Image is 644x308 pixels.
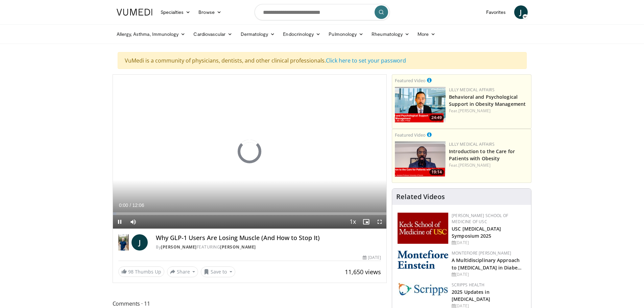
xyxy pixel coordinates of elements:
[413,27,439,41] a: More
[429,115,444,121] span: 24:49
[113,299,387,308] span: Comments 11
[113,75,387,229] video-js: Video Player
[113,212,387,215] div: Progress Bar
[156,234,381,242] h4: Why GLP-1 Users Are Losing Muscle (And How to Stop It)
[363,255,381,261] div: [DATE]
[452,289,490,302] a: 2025 Updates in [MEDICAL_DATA]
[458,108,491,114] a: [PERSON_NAME]
[449,108,528,114] div: Feat.
[126,215,140,229] button: Mute
[395,77,426,84] small: Featured Video
[117,9,152,16] img: VuMedi Logo
[132,203,144,208] span: 12:06
[449,94,526,107] a: Behavioral and Psychological Support in Obesity Management
[373,215,386,229] button: Fullscreen
[132,234,148,251] a: J
[201,266,235,277] button: Save to
[220,244,256,250] a: [PERSON_NAME]
[452,282,484,288] a: Scripps Health
[118,52,527,69] div: VuMedi is a community of physicians, dentists, and other clinical professionals.
[194,5,225,19] a: Browse
[113,215,126,229] button: Pause
[119,203,128,208] span: 0:00
[452,213,508,224] a: [PERSON_NAME] School of Medicine of USC
[395,141,446,177] a: 19:14
[452,257,522,270] a: A Multidisciplinary Approach to [MEDICAL_DATA] in Diabe…
[157,5,195,19] a: Specialties
[449,87,495,93] a: Lilly Medical Affairs
[398,213,448,244] img: 7b941f1f-d101-407a-8bfa-07bd47db01ba.png.150x105_q85_autocrop_double_scale_upscale_version-0.2.jpg
[395,141,446,177] img: acc2e291-ced4-4dd5-b17b-d06994da28f3.png.150x105_q85_crop-smart_upscale.png
[128,268,134,275] span: 98
[346,215,359,229] button: Playback Rate
[514,5,528,19] a: J
[161,244,197,250] a: [PERSON_NAME]
[113,27,190,41] a: Allergy, Asthma, Immunology
[325,27,367,41] a: Pulmonology
[452,240,526,246] div: [DATE]
[359,215,373,229] button: Enable picture-in-picture mode
[395,87,446,122] img: ba3304f6-7838-4e41-9c0f-2e31ebde6754.png.150x105_q85_crop-smart_upscale.png
[449,148,515,162] a: Introduction to the Care for Patients with Obesity
[345,268,381,276] span: 11,650 views
[482,5,510,19] a: Favorites
[189,27,236,41] a: Cardiovascular
[452,250,511,256] a: Montefiore [PERSON_NAME]
[395,87,446,122] a: 24:49
[167,266,198,277] button: Share
[429,169,444,175] span: 19:14
[130,203,131,208] span: /
[279,27,325,41] a: Endocrinology
[449,141,495,147] a: Lilly Medical Affairs
[156,244,381,250] div: By FEATURING
[458,162,491,168] a: [PERSON_NAME]
[326,57,406,64] a: Click here to set your password
[398,282,448,296] img: c9f2b0b7-b02a-4276-a72a-b0cbb4230bc1.jpg.150x105_q85_autocrop_double_scale_upscale_version-0.2.jpg
[237,27,279,41] a: Dermatology
[449,162,528,168] div: Feat.
[395,132,426,138] small: Featured Video
[452,271,526,278] div: [DATE]
[367,27,413,41] a: Rheumatology
[255,4,390,20] input: Search topics, interventions
[118,266,164,277] a: 98 Thumbs Up
[396,193,445,201] h4: Related Videos
[398,250,448,269] img: b0142b4c-93a1-4b58-8f91-5265c282693c.png.150x105_q85_autocrop_double_scale_upscale_version-0.2.png
[452,226,501,239] a: USC [MEDICAL_DATA] Symposium 2025
[118,234,129,251] img: Dr. Jordan Rennicke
